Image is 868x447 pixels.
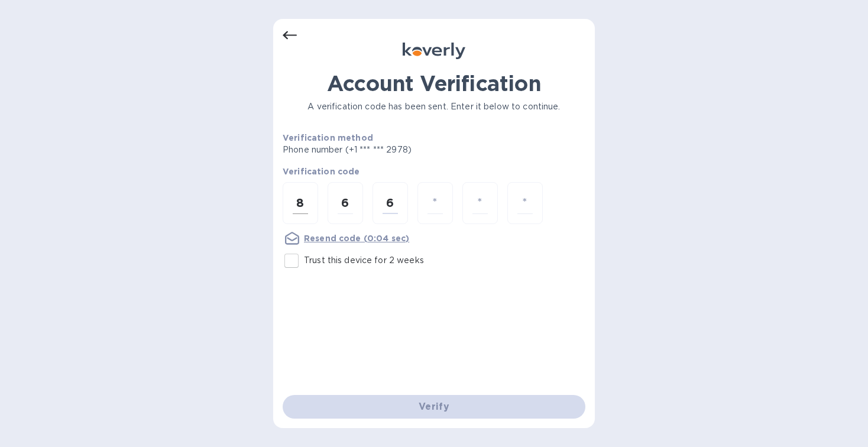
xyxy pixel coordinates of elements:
b: Verification method [283,133,373,142]
p: Verification code [283,166,585,177]
p: Phone number (+1 *** *** 2978) [283,144,502,156]
h1: Account Verification [283,71,585,96]
u: Resend code (0:04 sec) [304,234,409,243]
p: A verification code has been sent. Enter it below to continue. [283,101,585,113]
p: Trust this device for 2 weeks [304,254,424,267]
